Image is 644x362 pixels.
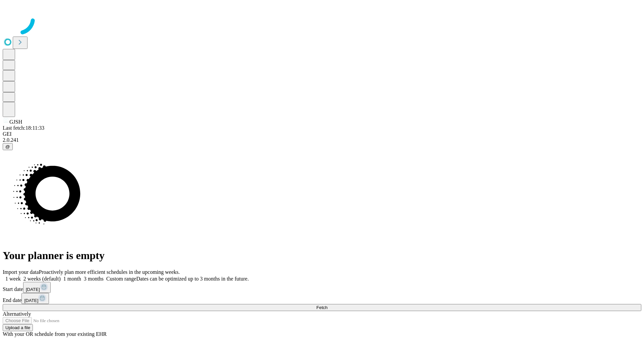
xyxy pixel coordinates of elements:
[26,287,40,292] span: [DATE]
[84,276,104,282] span: 3 months
[3,293,641,304] div: End date
[106,276,136,282] span: Custom range
[23,276,61,282] span: 2 weeks (default)
[3,131,641,137] div: GEI
[3,331,107,337] span: With your OR schedule from your existing EHR
[9,119,22,125] span: GJSH
[3,324,33,331] button: Upload a file
[5,276,21,282] span: 1 week
[3,311,31,317] span: Alternatively
[316,305,327,310] span: Fetch
[3,304,641,311] button: Fetch
[136,276,249,282] span: Dates can be optimized up to 3 months in the future.
[3,137,641,143] div: 2.0.241
[23,282,51,293] button: [DATE]
[21,293,49,304] button: [DATE]
[63,276,81,282] span: 1 month
[39,269,180,275] span: Proactively plan more efficient schedules in the upcoming weeks.
[24,298,38,303] span: [DATE]
[3,125,44,131] span: Last fetch: 18:11:33
[5,144,10,149] span: @
[3,249,641,262] h1: Your planner is empty
[3,143,13,150] button: @
[3,282,641,293] div: Start date
[3,269,39,275] span: Import your data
